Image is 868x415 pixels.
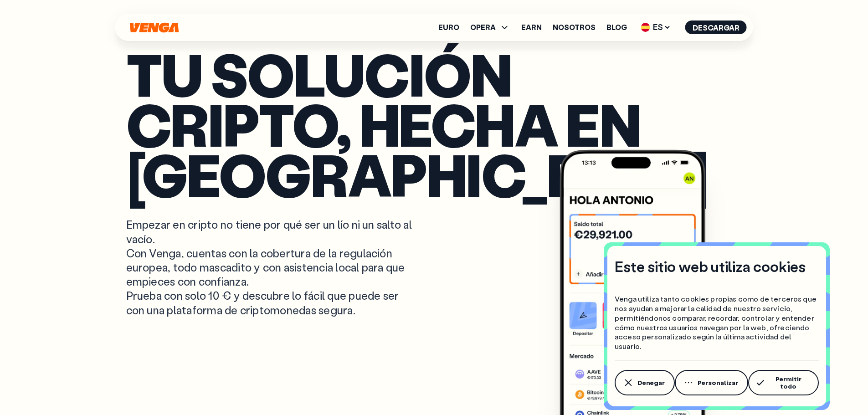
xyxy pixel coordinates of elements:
svg: Inicio [129,22,180,33]
a: Earn [521,24,542,31]
span: ES [638,20,674,35]
span: Personalizar [698,379,738,386]
button: Permitir todo [748,370,819,395]
button: Denegar [615,370,675,395]
img: flag-es [641,23,650,32]
button: Personalizar [675,370,748,395]
a: Nosotros [553,24,596,31]
p: Tu solución cripto, hecha en [GEOGRAPHIC_DATA] [126,49,742,199]
h4: Este sitio web utiliza cookies [615,257,806,276]
button: Descargar [685,20,747,34]
span: Denegar [637,379,665,386]
p: Venga utiliza tanto cookies propias como de terceros que nos ayudan a mejorar la calidad de nuest... [615,294,819,351]
span: OPERA [470,24,496,31]
span: OPERA [470,22,510,33]
span: Permitir todo [768,375,809,390]
a: Euro [438,24,459,31]
p: Empezar en cripto no tiene por qué ser un lío ni un salto al vacío. Con Venga, cuentas con la cob... [126,217,414,317]
a: Blog [606,24,627,31]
